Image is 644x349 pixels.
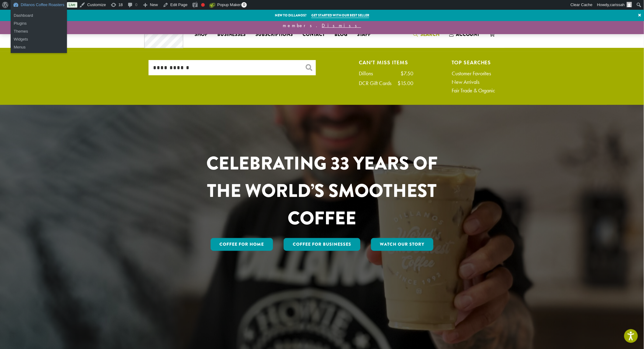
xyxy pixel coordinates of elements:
span: Shop [194,31,208,38]
h4: Top Searches [452,60,495,65]
a: Coffee for Home [211,238,273,251]
span: Contact [303,31,325,38]
div: $7.50 [401,71,413,76]
span: Staff [357,31,371,38]
a: Widgets [11,35,67,43]
span: Search [420,31,439,38]
span: carissah [610,2,625,7]
ul: Dillanos Coffee Roasters [11,10,67,29]
a: Fair Trade & Organic [452,88,495,93]
h4: Can't Miss Items [359,60,413,65]
span: Subscriptions [255,31,293,38]
a: Menus [11,43,67,51]
a: Plugins [11,20,67,27]
a: Get started with our best seller [311,13,369,18]
a: Coffee For Businesses [284,238,360,251]
span: Blog [334,31,347,38]
span: 0 [241,2,247,8]
a: Dashboard [11,12,67,20]
a: Search [408,29,444,39]
a: Dismiss [322,22,361,29]
h1: CELEBRATING 33 YEARS OF THE WORLD’S SMOOTHEST COFFEE [188,150,456,232]
span: Businesses [217,31,246,38]
a: Customer Favorites [452,71,495,76]
a: Shop [190,30,212,39]
ul: Dillanos Coffee Roasters [11,26,67,53]
div: Dillons [359,71,379,76]
span: Account [456,31,480,38]
a: Watch Our Story [371,238,434,251]
div: Focus keyphrase not set [201,3,205,7]
div: $15.00 [397,80,413,86]
a: New Arrivals [452,79,495,85]
a: Staff [352,30,376,39]
a: Live [67,2,77,8]
a: × [636,10,644,21]
div: DCR Gift Cards [359,80,397,86]
a: Themes [11,27,67,35]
